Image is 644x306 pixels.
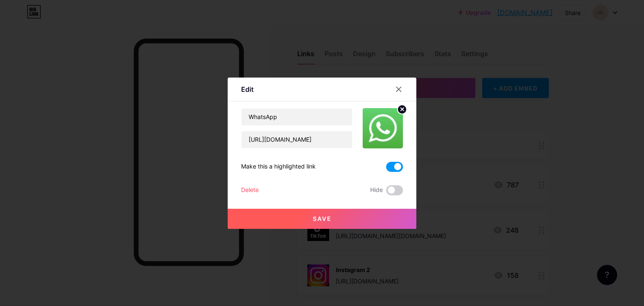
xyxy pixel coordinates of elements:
[241,109,352,125] input: Title
[241,162,316,172] div: Make this a highlighted link
[241,131,352,148] input: URL
[241,84,254,94] div: Edit
[228,209,416,229] button: Save
[313,215,332,222] span: Save
[370,185,383,195] span: Hide
[363,108,403,148] img: link_thumbnail
[241,185,259,195] div: Delete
